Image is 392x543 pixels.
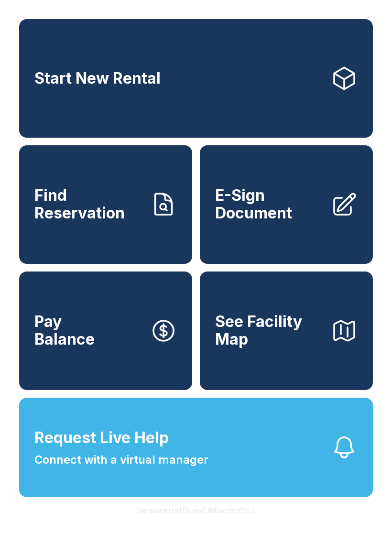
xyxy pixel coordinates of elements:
span: Start New Rental [34,70,161,87]
span: Find Reservation [34,187,142,222]
button: PayBalance [19,271,192,390]
span: See Facility Map [215,313,323,348]
span: Pay Balance [34,313,95,348]
span: E-Sign Document [215,187,323,222]
span: Request Live Help [34,426,169,449]
span: Connect with a virtual manager [34,451,208,468]
button: VersionkrrefDLawElMlwz8nfSsJ [129,497,263,524]
a: Find Reservation [19,145,192,264]
a: E-Sign Document [200,145,373,264]
button: See Facility Map [200,271,373,390]
a: Start New Rental [19,19,373,138]
button: Request Live HelpConnect with a virtual manager [19,398,373,497]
